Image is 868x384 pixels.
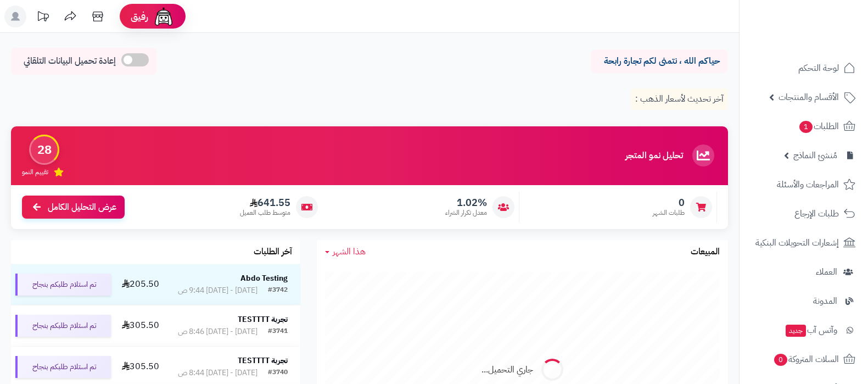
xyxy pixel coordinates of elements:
a: تحديثات المنصة [29,5,57,30]
span: إعادة تحميل البيانات التلقائي [24,55,116,68]
span: عرض التحليل الكامل [48,201,116,214]
img: logo-2.png [793,30,858,53]
span: معدل تكرار الشراء [445,208,487,218]
p: آخر تحديث لأسعار الذهب : [631,88,728,110]
p: حياكم الله ، نتمنى لكم تجارة رابحة [599,55,720,68]
a: طلبات الإرجاع [746,201,861,227]
a: الطلبات1 [746,113,861,140]
span: مُنشئ النماذج [793,148,837,163]
span: رفيق [131,10,148,23]
span: تقييم النمو [22,168,48,177]
strong: Abdo Testing [240,272,288,284]
span: السلات المتروكة [773,352,839,367]
a: وآتس آبجديد [746,317,861,343]
span: 0 [774,354,787,366]
span: وآتس آب [785,322,837,338]
a: عرض التحليل الكامل [22,196,125,219]
span: لوحة التحكم [798,60,839,76]
h3: المبيعات [691,247,720,257]
div: #3740 [268,368,288,379]
img: ai-face.png [153,5,175,27]
a: المدونة [746,288,861,314]
div: [DATE] - [DATE] 8:44 ص [178,368,257,379]
span: متوسط طلب العميل [240,208,290,218]
span: المدونة [813,293,837,309]
div: #3741 [268,326,288,337]
div: تم استلام طلبكم بنجاح [15,315,111,337]
a: العملاء [746,259,861,285]
span: 641.55 [240,197,290,209]
span: العملاء [816,264,837,280]
span: طلبات الإرجاع [794,206,839,221]
div: تم استلام طلبكم بنجاح [15,274,111,296]
h3: تحليل نمو المتجر [625,151,683,161]
div: [DATE] - [DATE] 8:46 ص [178,326,257,337]
span: جديد [786,325,806,337]
h3: آخر الطلبات [254,247,292,257]
span: الطلبات [798,119,839,134]
strong: تجربة TESTTTT [238,355,288,366]
span: 1 [799,121,813,133]
div: [DATE] - [DATE] 9:44 ص [178,285,257,296]
span: طلبات الشهر [653,208,685,218]
a: لوحة التحكم [746,55,861,81]
td: 205.50 [115,264,165,305]
span: المراجعات والأسئلة [777,177,839,192]
span: الأقسام والمنتجات [779,90,839,105]
a: هذا الشهر [325,246,366,258]
a: المراجعات والأسئلة [746,171,861,198]
span: إشعارات التحويلات البنكية [755,235,839,251]
div: تم استلام طلبكم بنجاح [15,356,111,378]
a: السلات المتروكة0 [746,346,861,372]
div: #3742 [268,285,288,296]
span: 1.02% [445,197,487,209]
a: إشعارات التحويلات البنكية [746,230,861,256]
span: هذا الشهر [333,245,366,258]
span: 0 [653,197,685,209]
td: 305.50 [115,305,165,346]
div: جاري التحميل... [481,364,533,376]
strong: تجربة TESTTTT [238,314,288,325]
